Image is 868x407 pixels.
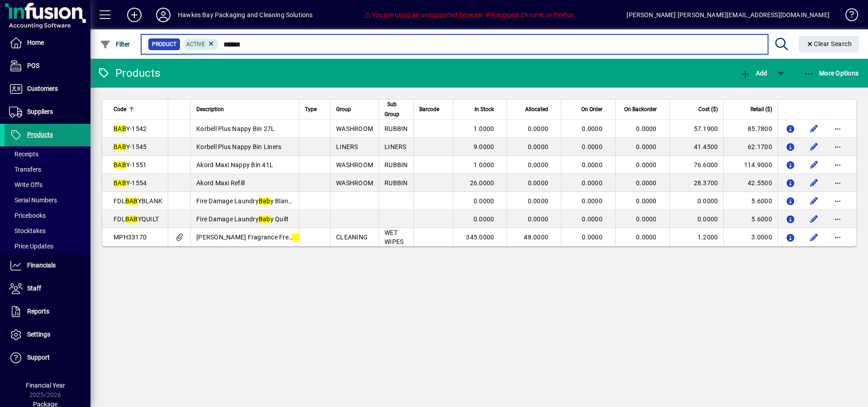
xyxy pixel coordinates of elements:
[582,161,602,168] span: 0.0000
[5,300,90,323] a: Reports
[528,143,549,150] span: 0.0000
[196,143,281,150] span: Korbell Plus Nappy Bin Liners
[27,85,58,92] span: Customers
[384,179,408,187] span: RUBBIN
[196,125,275,132] span: Korbell Plus Nappy Bin 27L
[27,354,50,361] span: Support
[196,197,297,205] span: Fire Damage Laundry y Blanket
[27,108,53,115] span: Suppliers
[528,215,549,223] span: 0.0000
[114,143,126,150] em: BAB
[384,99,400,119] span: Sub Group
[114,234,147,241] span: MPH33170
[723,228,778,246] td: 3.0000
[807,122,821,136] button: Edit
[259,215,270,223] em: Bab
[114,179,126,187] em: BAB
[384,99,408,119] div: Sub Group
[5,323,90,346] a: Settings
[524,234,548,241] span: 48.0000
[26,382,65,389] span: Financial Year
[807,194,821,208] button: Edit
[5,254,90,277] a: Financials
[305,104,317,114] span: Type
[196,179,245,187] span: Akord Maxi Refill
[5,146,90,162] a: Receipts
[723,192,778,210] td: 5.6000
[669,120,724,138] td: 57.1900
[723,174,778,192] td: 42.5500
[582,215,602,223] span: 0.0000
[830,176,845,190] button: More options
[125,215,138,223] em: BAB
[669,192,724,210] td: 0.0000
[581,104,602,114] span: On Order
[27,262,56,269] span: Financials
[419,104,439,114] span: Barcode
[830,140,845,154] button: More options
[5,177,90,192] a: Write Offs
[183,38,219,50] mat-chip: Activation Status: Active
[807,212,821,226] button: Edit
[9,212,46,219] span: Pricebooks
[669,138,724,156] td: 41.4500
[5,277,90,300] a: Staff
[149,7,178,23] button: Profile
[27,62,39,69] span: POS
[9,196,57,204] span: Serial Numbers
[5,208,90,223] a: Pricebooks
[5,192,90,208] a: Serial Numbers
[474,143,494,150] span: 9.0000
[466,234,494,241] span: 345.0000
[384,143,407,150] span: LINERS
[624,104,657,114] span: On Backorder
[9,227,46,234] span: Stocktakes
[27,285,41,292] span: Staff
[259,197,270,205] em: Bab
[636,215,657,223] span: 0.0000
[636,197,657,205] span: 0.0000
[567,104,611,114] div: On Order
[636,179,657,187] span: 0.0000
[178,8,313,22] div: Hawkes Bay Packaging and Cleaning Solutions
[807,176,821,190] button: Edit
[528,125,549,132] span: 0.0000
[636,125,657,132] span: 0.0000
[528,161,549,168] span: 0.0000
[114,125,147,132] span: Y-1542
[5,346,90,369] a: Support
[5,223,90,239] a: Stocktakes
[9,181,43,188] span: Write Offs
[806,40,852,47] span: Clear Search
[196,161,273,168] span: Akord Maxi Nappy Bin 41L
[525,104,548,114] span: Allocated
[336,104,351,114] span: Group
[804,70,859,77] span: More Options
[512,104,556,114] div: Allocated
[723,156,778,174] td: 114.9000
[27,308,49,315] span: Reports
[830,122,845,136] button: More options
[738,65,769,81] button: Add
[27,331,50,338] span: Settings
[723,138,778,156] td: 62.1700
[528,197,549,205] span: 0.0000
[750,104,772,114] span: Retail ($)
[114,179,147,187] span: Y-1554
[336,125,373,132] span: WASHROOM
[807,158,821,172] button: Edit
[27,131,53,138] span: Products
[196,234,342,241] span: [PERSON_NAME] Fragrance Free y Wipes 80pk
[384,125,408,132] span: RUBBIN
[114,143,147,150] span: Y-1545
[5,162,90,177] a: Transfers
[336,161,373,168] span: WASHROOM
[723,120,778,138] td: 85.7800
[5,32,90,54] a: Home
[621,104,665,114] div: On Backorder
[807,140,821,154] button: Edit
[5,78,90,100] a: Customers
[336,234,368,241] span: CLEANING
[114,125,126,132] em: BAB
[114,104,162,114] div: Code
